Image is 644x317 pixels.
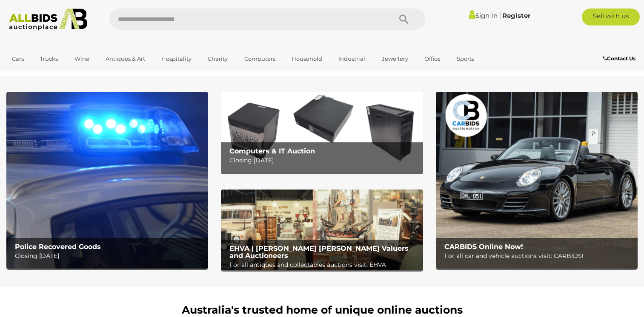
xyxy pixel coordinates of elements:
a: Police Recovered Goods Police Recovered Goods Closing [DATE] [6,92,208,269]
a: Sign In [469,11,498,20]
a: Industrial [333,52,371,66]
a: CARBIDS Online Now! CARBIDS Online Now! For all car and vehicle auctions visit: CARBIDS! [436,92,638,269]
a: Antiques & Art [100,52,151,66]
p: Closing [DATE] [229,155,418,166]
p: Closing [DATE] [15,251,204,261]
a: Office [419,52,446,66]
a: [GEOGRAPHIC_DATA] [6,66,78,80]
p: For all antiques and collectables auctions visit: EHVA [229,260,418,270]
a: Wine [69,52,95,66]
a: Computers [239,52,281,66]
b: Computers & IT Auction [229,147,315,155]
img: Allbids.com.au [5,8,92,31]
h1: Australia's trusted home of unique online auctions [11,304,633,316]
span: | [499,11,501,20]
img: Computers & IT Auction [221,92,423,173]
a: Hospitality [156,52,197,66]
button: Search [383,8,425,30]
a: Register [502,11,530,20]
a: Charity [202,52,233,66]
b: EHVA | [PERSON_NAME] [PERSON_NAME] Valuers and Auctioneers [229,244,409,260]
img: Police Recovered Goods [6,92,208,269]
a: Computers & IT Auction Computers & IT Auction Closing [DATE] [221,92,423,173]
a: Household [286,52,328,66]
a: EHVA | Evans Hastings Valuers and Auctioneers EHVA | [PERSON_NAME] [PERSON_NAME] Valuers and Auct... [221,190,423,270]
b: Contact Us [603,55,635,62]
a: Contact Us [603,54,638,63]
a: Jewellery [376,52,414,66]
a: Trucks [34,52,63,66]
a: Sports [451,52,480,66]
p: For all car and vehicle auctions visit: CARBIDS! [444,251,633,261]
img: EHVA | Evans Hastings Valuers and Auctioneers [221,190,423,270]
a: Sell with us [582,8,640,25]
img: CARBIDS Online Now! [436,92,638,269]
b: CARBIDS Online Now! [444,243,523,251]
b: Police Recovered Goods [15,243,101,251]
a: Cars [6,52,29,66]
